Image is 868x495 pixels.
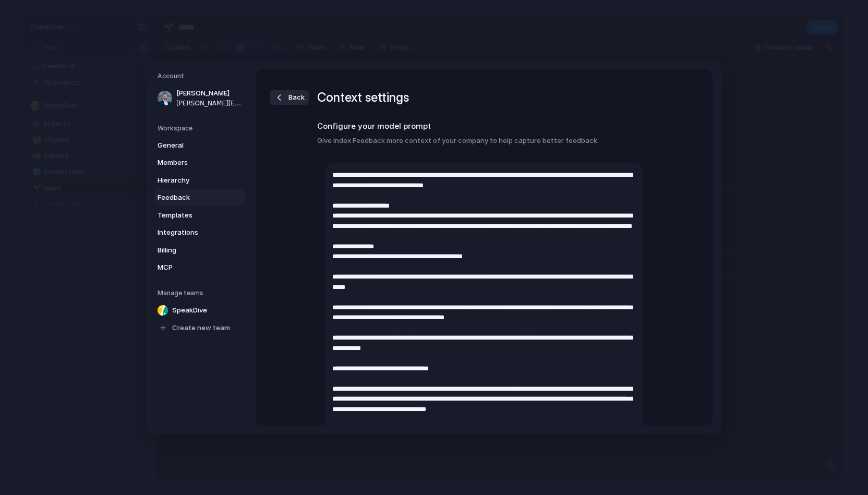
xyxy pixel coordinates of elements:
[317,88,409,107] h1: Context settings
[154,259,245,276] a: MCP
[158,140,224,151] span: General
[158,158,224,168] span: Members
[154,172,245,189] a: Hierarchy
[158,210,224,221] span: Templates
[154,242,245,259] a: Billing
[154,137,245,154] a: General
[154,189,245,206] a: Feedback
[154,154,245,171] a: Members
[172,323,230,333] span: Create new team
[158,288,245,298] h5: Manage teams
[176,88,243,99] span: [PERSON_NAME]
[154,302,245,319] a: SpeakDive
[270,90,309,105] button: Back
[158,192,224,203] span: Feedback
[288,92,305,103] span: Back
[317,120,651,132] h2: Configure your model prompt
[317,136,651,146] h3: Give Index Feedback more context of your company to help capture better feedback.
[176,99,243,108] span: [PERSON_NAME][EMAIL_ADDRESS][DOMAIN_NAME]
[154,224,245,241] a: Integrations
[158,262,224,273] span: MCP
[158,124,245,133] h5: Workspace
[154,207,245,224] a: Templates
[158,71,245,81] h5: Account
[154,320,245,336] a: Create new team
[158,227,224,238] span: Integrations
[158,175,224,186] span: Hierarchy
[172,305,207,316] span: SpeakDive
[158,245,224,256] span: Billing
[154,85,245,111] a: [PERSON_NAME][PERSON_NAME][EMAIL_ADDRESS][DOMAIN_NAME]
